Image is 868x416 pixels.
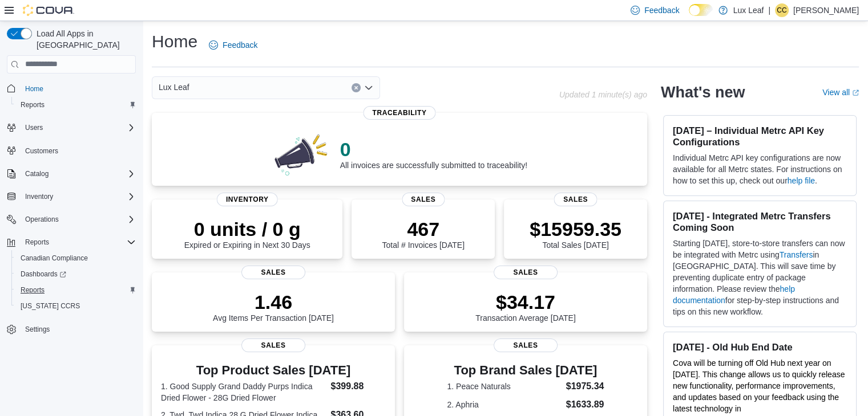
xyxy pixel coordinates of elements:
dd: $399.88 [330,380,385,393]
a: Feedback [204,34,262,56]
span: Customers [21,144,136,158]
span: Users [25,123,43,132]
a: Canadian Compliance [16,251,92,265]
a: Settings [21,323,54,336]
span: Inventory [21,190,136,203]
svg: External link [852,89,859,96]
a: Customers [21,144,63,158]
div: Expired or Expiring in Next 30 Days [184,218,310,250]
span: Sales [402,193,445,206]
p: 0 units / 0 g [184,218,310,240]
button: [US_STATE] CCRS [11,298,140,314]
h3: [DATE] - Old Hub End Date [673,341,847,353]
button: Clear input [352,83,361,92]
h3: [DATE] - Integrated Metrc Transfers Coming Soon [673,210,847,233]
dt: 1. Good Supply Grand Daddy Purps Indica Dried Flower - 28G Dried Flower [161,381,326,403]
span: Inventory [217,193,278,206]
span: Washington CCRS [16,299,136,313]
div: Cassie Cossette [775,3,789,17]
a: View allExternal link [822,88,859,97]
button: Catalog [2,166,140,182]
p: $15959.35 [530,218,621,240]
a: [US_STATE] CCRS [16,299,84,313]
button: Open list of options [364,83,373,92]
button: Home [2,80,140,97]
a: Reports [16,98,49,112]
span: CC [777,3,786,17]
button: Customers [2,142,140,159]
img: 0 [272,131,331,177]
a: help documentation [673,284,795,305]
span: Settings [21,322,136,336]
p: [PERSON_NAME] [793,3,859,17]
p: $34.17 [475,291,576,313]
span: Sales [554,193,597,206]
p: 1.46 [213,291,334,313]
button: Inventory [21,190,58,203]
p: 467 [382,218,464,240]
p: Updated 1 minute(s) ago [559,90,647,99]
span: Catalog [21,167,136,181]
span: Feedback [644,5,679,16]
button: Catalog [21,167,53,181]
h3: Top Product Sales [DATE] [161,364,386,377]
span: Lux Leaf [159,80,189,94]
span: Sales [241,338,305,352]
span: Users [21,121,136,134]
span: Home [21,81,136,96]
span: Reports [16,98,136,112]
span: Inventory [25,192,53,201]
p: Lux Leaf [733,3,764,17]
dd: $1633.89 [566,398,604,411]
span: Customers [25,146,58,156]
span: Canadian Compliance [16,251,136,265]
h3: [DATE] – Individual Metrc API Key Configurations [673,125,847,148]
span: Dashboards [21,270,66,279]
img: Cova [23,5,74,16]
span: [US_STATE] CCRS [21,301,80,311]
h2: What's new [661,83,745,101]
div: Avg Items Per Transaction [DATE] [213,291,334,323]
div: All invoices are successfully submitted to traceability! [340,138,527,170]
nav: Complex example [7,76,136,368]
span: Reports [21,286,45,295]
a: Home [21,82,48,96]
dt: 2. Aphria [447,399,561,410]
span: Reports [21,235,136,249]
button: Inventory [2,189,140,205]
button: Settings [2,321,140,337]
a: Reports [16,283,49,297]
span: Sales [241,266,305,279]
input: Dark Mode [689,4,713,16]
span: Reports [16,283,136,297]
span: Sales [494,266,558,279]
span: Home [25,84,43,93]
p: Starting [DATE], store-to-store transfers can now be integrated with Metrc using in [GEOGRAPHIC_D... [673,238,847,317]
div: Total # Invoices [DATE] [382,218,464,250]
span: Sales [494,338,558,352]
span: Traceability [363,106,435,120]
span: Reports [21,100,45,109]
span: Settings [25,325,50,334]
button: Canadian Compliance [11,250,140,266]
a: help file [788,176,815,185]
span: Reports [25,238,49,247]
p: Individual Metrc API key configurations are now available for all Metrc states. For instructions ... [673,152,847,186]
dt: 1. Peace Naturals [447,381,561,392]
button: Operations [21,213,63,226]
dd: $1975.34 [566,380,604,393]
button: Reports [11,282,140,298]
h3: Top Brand Sales [DATE] [447,364,604,377]
button: Users [2,120,140,136]
span: Canadian Compliance [21,254,88,263]
span: Dashboards [16,267,136,281]
span: Operations [25,215,59,224]
span: Catalog [25,169,49,178]
span: Load All Apps in [GEOGRAPHIC_DATA] [32,28,136,51]
div: Transaction Average [DATE] [475,291,576,323]
button: Reports [21,235,54,249]
h1: Home [152,30,197,53]
p: | [768,3,770,17]
button: Reports [2,234,140,250]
